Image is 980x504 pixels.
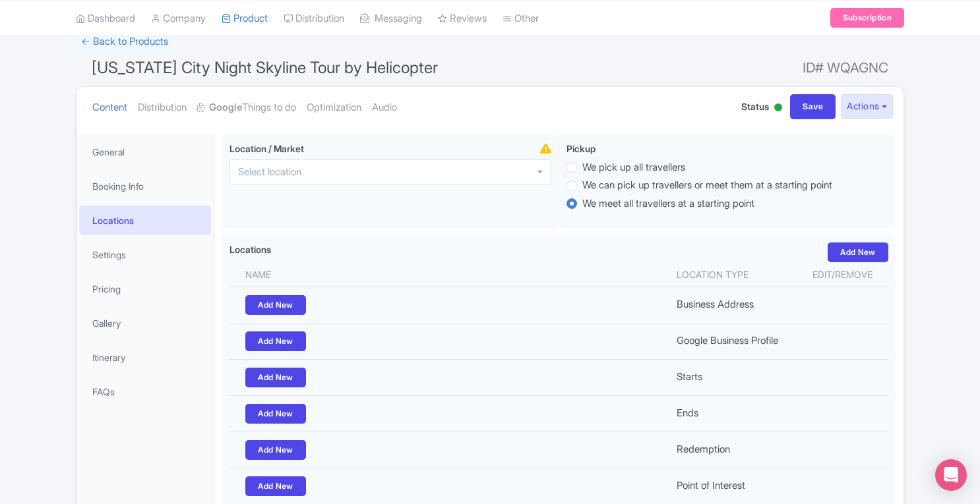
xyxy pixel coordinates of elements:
label: We can pick up travellers or meet them at a starting point [582,178,832,193]
a: Itinerary [79,343,211,372]
strong: Google [209,100,242,115]
a: Booking Info [79,171,211,201]
a: Audio [372,87,397,128]
span: ID# WQAGNC [803,55,888,81]
span: Status [741,99,769,113]
span: Pickup [567,143,596,154]
a: Add New [828,242,888,262]
a: Add New [245,476,306,496]
span: [US_STATE] City Night Skyline Tour by Helicopter [92,58,438,77]
label: Locations [230,242,271,256]
span: Location / Market [230,143,304,154]
td: Starts [669,359,797,395]
a: FAQs [79,377,211,406]
a: ← Back to Products [76,29,173,55]
label: We pick up all travellers [582,160,685,175]
td: Google Business Profile [669,323,797,359]
a: GoogleThings to do [197,87,296,128]
button: Actions [841,94,893,119]
a: Add New [245,404,306,424]
td: Business Address [669,287,797,323]
td: Ends [669,395,797,432]
th: Name [230,262,669,287]
a: Add New [245,331,306,351]
input: Save [790,94,836,119]
input: Select location [238,166,309,178]
div: Open Intercom Messenger [935,459,967,491]
label: We meet all travellers at a starting point [582,196,754,211]
a: Subscription [830,8,904,28]
a: Add New [245,295,306,315]
a: Add New [245,440,306,460]
a: Pricing [79,274,211,304]
div: Active [772,98,785,119]
a: Optimization [307,87,361,128]
a: Settings [79,240,211,269]
td: Point of Interest [669,468,797,504]
a: General [79,137,211,167]
a: Add New [245,368,306,387]
a: Content [92,87,127,128]
a: Locations [79,206,211,235]
a: Distribution [138,87,187,128]
a: Gallery [79,308,211,338]
td: Redemption [669,432,797,468]
th: Edit/Remove [797,262,888,287]
th: Location type [669,262,797,287]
